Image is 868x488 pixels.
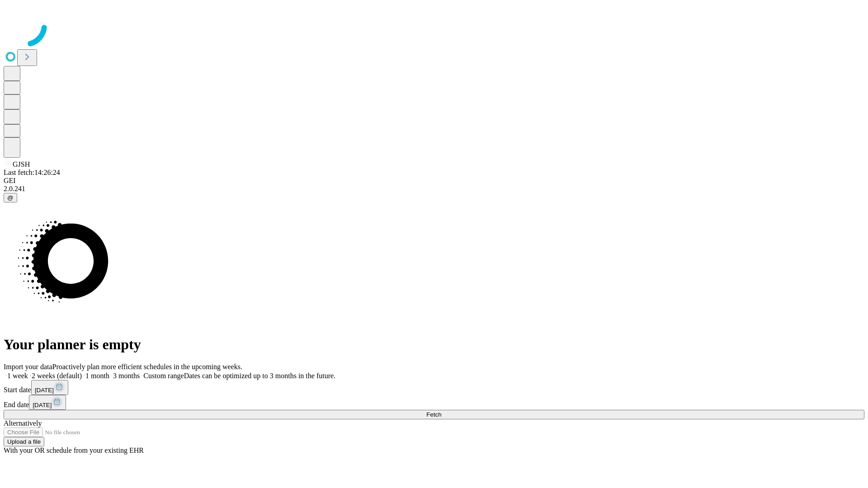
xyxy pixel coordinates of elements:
[4,336,864,353] h1: Your planner is empty
[7,194,14,201] span: @
[143,372,184,380] span: Custom range
[4,177,864,185] div: GEI
[4,437,44,446] button: Upload a file
[113,372,140,380] span: 3 months
[4,380,864,395] div: Start date
[4,446,144,454] span: With your OR schedule from your existing EHR
[4,395,864,410] div: End date
[29,395,66,410] button: [DATE]
[4,193,17,202] button: @
[35,387,54,394] span: [DATE]
[426,411,441,418] span: Fetch
[4,169,60,176] span: Last fetch: 14:26:24
[184,372,335,380] span: Dates can be optimized up to 3 months in the future.
[13,160,30,168] span: GJSH
[7,372,28,380] span: 1 week
[4,410,864,419] button: Fetch
[4,363,52,371] span: Import your data
[85,372,109,380] span: 1 month
[33,402,52,408] span: [DATE]
[31,380,68,395] button: [DATE]
[52,363,242,371] span: Proactively plan more efficient schedules in the upcoming weeks.
[4,419,42,427] span: Alternatively
[32,372,82,380] span: 2 weeks (default)
[4,185,864,193] div: 2.0.241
